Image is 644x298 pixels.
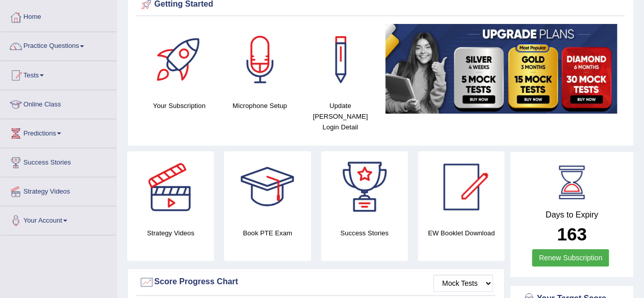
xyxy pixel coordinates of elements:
[1,90,117,116] a: Online Class
[1,61,117,87] a: Tests
[1,206,117,232] a: Your Account
[1,119,117,145] a: Predictions
[557,224,586,244] b: 163
[225,100,295,111] h4: Microphone Setup
[1,32,117,58] a: Practice Questions
[1,177,117,203] a: Strategy Videos
[532,249,609,266] a: Renew Subscription
[1,148,117,174] a: Success Stories
[321,228,408,238] h4: Success Stories
[139,275,493,290] div: Score Progress Chart
[521,210,622,220] h4: Days to Expiry
[385,24,617,114] img: small5.jpg
[418,228,505,238] h4: EW Booklet Download
[1,3,117,29] a: Home
[127,228,214,238] h4: Strategy Videos
[144,100,214,111] h4: Your Subscription
[305,100,375,132] h4: Update [PERSON_NAME] Login Detail
[224,228,311,238] h4: Book PTE Exam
